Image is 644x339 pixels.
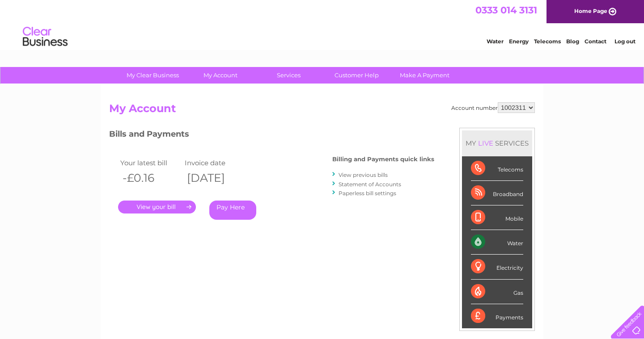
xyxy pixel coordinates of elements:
a: Pay Here [209,201,256,220]
a: Blog [566,38,579,45]
a: Services [252,67,326,84]
a: My Clear Business [116,67,190,84]
div: Mobile [471,205,523,230]
td: Invoice date [182,157,247,169]
a: Log out [614,38,636,45]
a: 0333 014 3131 [475,4,537,16]
div: Water [471,230,523,255]
a: Water [487,38,504,45]
th: -£0.16 [118,169,182,187]
h3: Bills and Payments [109,128,434,143]
h2: My Account [109,102,535,119]
div: Payments [471,304,523,328]
div: Gas [471,280,523,304]
div: LIVE [476,139,495,147]
div: Broadband [471,181,523,205]
div: Electricity [471,255,523,279]
a: Customer Help [320,67,394,84]
a: Paperless bill settings [339,190,396,197]
a: Contact [585,38,606,45]
img: logo.png [22,23,68,50]
h4: Billing and Payments quick links [332,156,434,163]
div: Account number [451,102,535,113]
th: [DATE] [182,169,247,187]
a: My Account [184,67,258,84]
a: View previous bills [339,172,388,178]
a: Make A Payment [388,67,462,84]
a: . [118,201,196,213]
div: MY SERVICES [462,130,532,156]
div: Clear Business is a trading name of Verastar Limited (registered in [GEOGRAPHIC_DATA] No. 3667643... [111,5,534,43]
a: Energy [509,38,529,45]
div: Telecoms [471,156,523,181]
a: Telecoms [534,38,561,45]
a: Statement of Accounts [339,181,401,188]
td: Your latest bill [118,157,182,169]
